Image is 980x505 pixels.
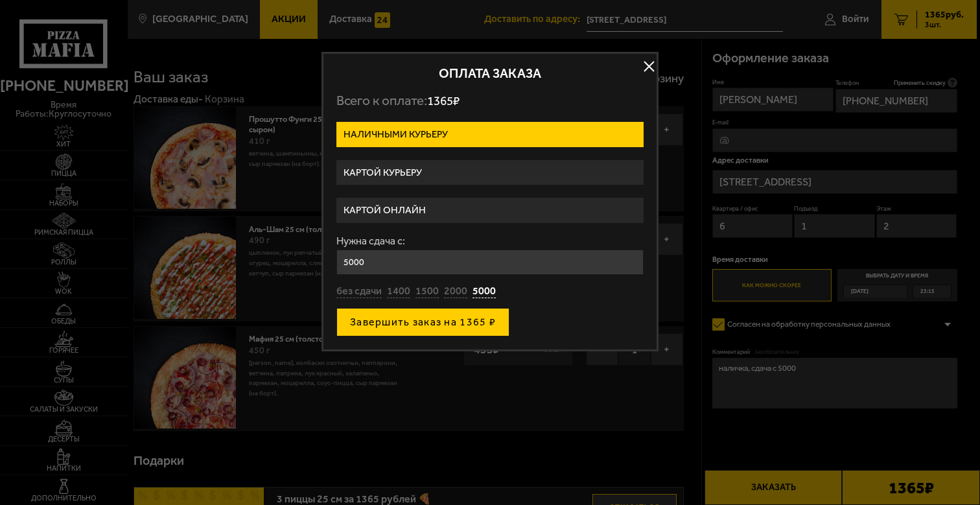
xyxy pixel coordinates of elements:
[336,93,644,109] p: Всего к оплате:
[387,285,410,299] button: 1400
[336,67,644,80] h2: Оплата заказа
[336,122,644,147] label: Наличными курьеру
[336,198,644,223] label: Картой онлайн
[472,285,496,299] button: 5000
[336,160,644,185] label: Картой курьеру
[444,285,467,299] button: 2000
[336,236,644,246] label: Нужна сдача с:
[336,285,382,299] button: без сдачи
[427,93,460,108] span: 1365 ₽
[415,285,439,299] button: 1500
[336,308,509,336] button: Завершить заказ на 1365 ₽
